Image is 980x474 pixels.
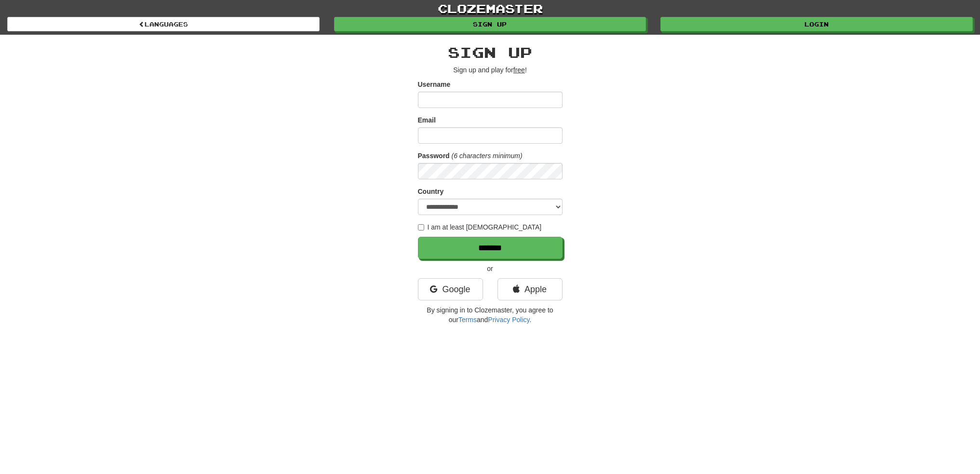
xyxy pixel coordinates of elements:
a: Terms [458,316,477,324]
a: Google [418,278,483,300]
label: Username [418,80,451,89]
label: Country [418,187,444,196]
a: Languages [7,17,320,31]
h2: Sign up [418,44,563,60]
label: I am at least [DEMOGRAPHIC_DATA] [418,222,542,232]
a: Privacy Policy [488,316,529,324]
p: By signing in to Clozemaster, you agree to our and . [418,305,563,325]
p: Sign up and play for ! [418,65,563,75]
a: Sign up [334,17,646,31]
u: free [513,66,525,74]
input: I am at least [DEMOGRAPHIC_DATA] [418,224,424,230]
label: Password [418,151,450,161]
a: Apple [497,278,563,300]
a: Login [660,17,973,31]
em: (6 characters minimum) [452,152,523,160]
p: or [418,264,563,273]
label: Email [418,115,436,125]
